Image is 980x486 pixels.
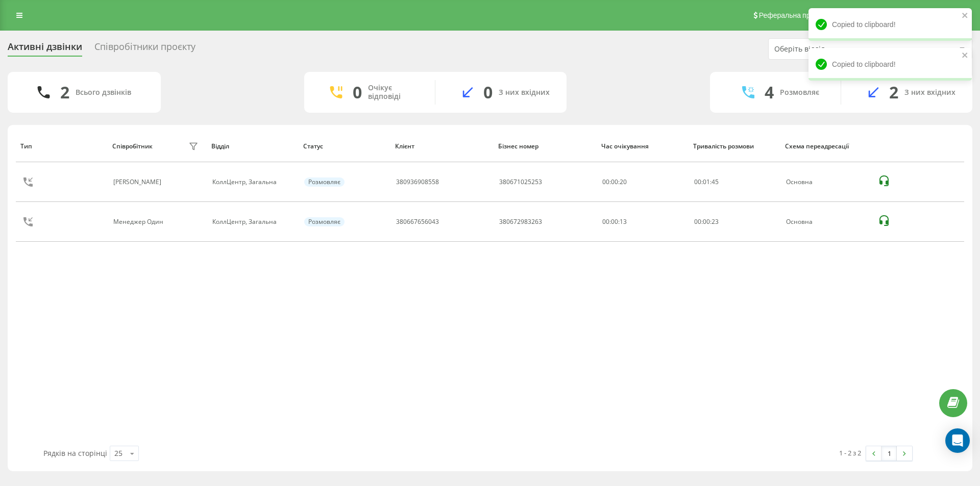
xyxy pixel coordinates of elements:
div: 00:00:20 [602,178,683,186]
div: Оберіть відділ [774,45,896,54]
span: 00 [694,177,701,186]
div: 380671025253 [499,178,542,186]
span: 01 [703,177,710,186]
div: 0 [353,83,362,102]
div: Схема переадресації [785,143,867,150]
div: [PERSON_NAME] [113,178,164,186]
div: 380667656043 [396,218,439,225]
div: Основна [786,218,867,225]
div: З них вхідних [904,88,955,97]
div: Тип [20,143,103,150]
div: Співробітники проєкту [94,41,195,57]
div: 380936908558 [396,178,439,186]
div: Всього дзвінків [76,88,131,97]
span: 00 [703,217,710,226]
div: Copied to clipboard! [808,48,972,81]
div: З них вхідних [499,88,550,97]
div: : : [694,218,719,225]
div: КоллЦентр, Загальна [212,178,293,186]
div: Клієнт [395,143,488,150]
span: 23 [712,217,719,226]
div: Розмовляє [304,177,345,187]
span: 00 [694,217,701,226]
div: 1 - 2 з 2 [839,448,861,458]
div: Copied to clipboard! [808,8,972,41]
div: 4 [765,83,774,102]
span: Реферальна програма [759,11,834,19]
div: Тривалість розмови [693,143,775,150]
div: : : [694,178,719,186]
div: Статус [303,143,385,150]
div: 2 [60,83,69,102]
a: 1 [881,446,897,461]
div: Відділ [211,143,293,150]
div: КоллЦентр, Загальна [212,218,293,225]
div: Бізнес номер [498,143,592,150]
div: 25 [114,448,122,458]
div: Активні дзвінки [8,41,82,57]
div: Менеджер Один [113,218,166,225]
button: close [962,51,969,61]
span: Рядків на сторінці [43,448,107,458]
div: 00:00:13 [602,218,683,225]
div: 380672983263 [499,218,542,225]
div: Open Intercom Messenger [945,428,970,453]
span: 45 [712,177,719,186]
div: Розмовляє [304,217,345,226]
div: 0 [483,83,493,102]
div: Співробітник [112,143,153,150]
div: 2 [889,83,898,102]
div: Час очікування [601,143,683,150]
div: Основна [786,178,867,186]
button: close [962,11,969,21]
div: Очікує відповіді [368,84,420,101]
div: Розмовляє [780,88,819,97]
